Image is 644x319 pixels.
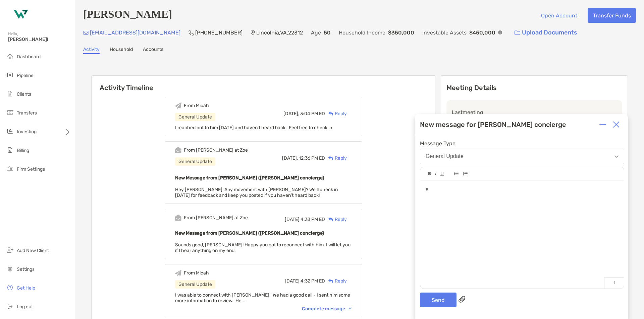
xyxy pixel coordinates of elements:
[349,308,352,310] img: Chevron icon
[17,248,49,253] span: Add New Client
[175,280,215,289] div: General Update
[175,102,181,109] img: Event icon
[536,8,582,23] button: Open Account
[426,153,464,159] div: General Update
[17,304,33,310] span: Log out
[175,157,215,166] div: General Update
[301,217,325,222] span: 4:33 PM ED
[452,108,617,116] p: Last meeting
[328,279,333,283] img: Reply icon
[463,172,468,176] img: Editor control icon
[17,110,37,116] span: Transfers
[282,155,298,161] span: [DATE],
[328,217,333,222] img: Reply icon
[17,266,35,272] span: Settings
[588,8,636,23] button: Transfer Funds
[420,121,566,129] div: New message for [PERSON_NAME] concierge
[8,36,71,42] span: [PERSON_NAME]!
[175,147,181,153] img: Event icon
[83,47,100,54] a: Activity
[6,90,14,98] img: clients icon
[301,278,325,284] span: 4:32 PM ED
[175,187,338,198] span: Hey [PERSON_NAME]! Any movement with [PERSON_NAME]? We'll check in [DATE] for feedback and keep y...
[175,292,350,304] span: I was able to connect with [PERSON_NAME]. We had a good call - I sent him some more information t...
[459,296,465,303] img: paperclip attachments
[17,166,45,172] span: Firm Settings
[420,140,624,147] span: Message Type
[184,147,248,153] div: From [PERSON_NAME] at Zoe
[328,111,333,116] img: Reply icon
[256,28,303,37] p: Lincolnia , VA , 22312
[328,156,333,160] img: Reply icon
[17,285,35,291] span: Get Help
[285,217,300,222] span: [DATE]
[6,71,14,79] img: pipeline icon
[175,113,215,121] div: General Update
[83,8,172,23] h4: [PERSON_NAME]
[515,30,520,35] img: button icon
[604,277,624,289] p: 1
[446,84,622,92] p: Meeting Details
[195,28,243,37] p: [PHONE_NUMBER]
[325,110,347,117] div: Reply
[6,265,14,273] img: settings icon
[6,146,14,154] img: billing icon
[17,73,34,78] span: Pipeline
[283,111,299,116] span: [DATE],
[388,28,414,37] p: $350,000
[469,28,495,37] p: $450,000
[17,148,29,153] span: Billing
[325,216,347,223] div: Reply
[83,31,89,35] img: Email Icon
[175,215,181,221] img: Event icon
[440,172,444,176] img: Editor control icon
[302,306,352,312] div: Complete message
[614,155,619,158] img: Open dropdown arrow
[17,91,31,97] span: Clients
[420,293,457,307] button: Send
[599,121,606,128] img: Expand or collapse
[339,28,385,37] p: Household Income
[175,270,181,276] img: Event icon
[325,155,347,162] div: Reply
[435,172,436,175] img: Editor control icon
[613,121,620,128] img: Close
[324,28,331,37] p: 50
[311,28,321,37] p: Age
[428,172,431,175] img: Editor control icon
[6,284,14,292] img: get-help icon
[184,270,209,276] div: From Micah
[92,76,435,92] h6: Activity Timeline
[6,246,14,254] img: add_new_client icon
[175,125,332,131] span: I reached out to him [DATE] and haven't heard back. Feel free to check in
[422,28,467,37] p: Investable Assets
[17,54,41,60] span: Dashboard
[184,215,248,221] div: From [PERSON_NAME] at Zoe
[6,165,14,173] img: firm-settings icon
[175,242,351,253] span: Sounds good, [PERSON_NAME]! Happy you got to reconnect with him. I will let you if I hear anythin...
[175,230,324,236] b: New Message from [PERSON_NAME] ([PERSON_NAME] concierge)
[251,30,255,35] img: Location Icon
[175,175,324,181] b: New Message from [PERSON_NAME] ([PERSON_NAME] concierge)
[6,108,14,116] img: transfers icon
[184,103,209,108] div: From Micah
[6,52,14,60] img: dashboard icon
[8,3,32,27] img: Zoe Logo
[189,30,194,35] img: Phone Icon
[110,47,133,54] a: Household
[285,278,300,284] span: [DATE]
[90,28,180,37] p: [EMAIL_ADDRESS][DOMAIN_NAME]
[17,129,37,135] span: Investing
[420,149,624,164] button: General Update
[325,277,347,285] div: Reply
[454,172,459,175] img: Editor control icon
[6,302,14,310] img: logout icon
[498,30,502,34] img: Info Icon
[510,25,582,40] a: Upload Documents
[143,47,163,54] a: Accounts
[300,111,325,116] span: 3:04 PM ED
[6,127,14,135] img: investing icon
[299,155,325,161] span: 12:36 PM ED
